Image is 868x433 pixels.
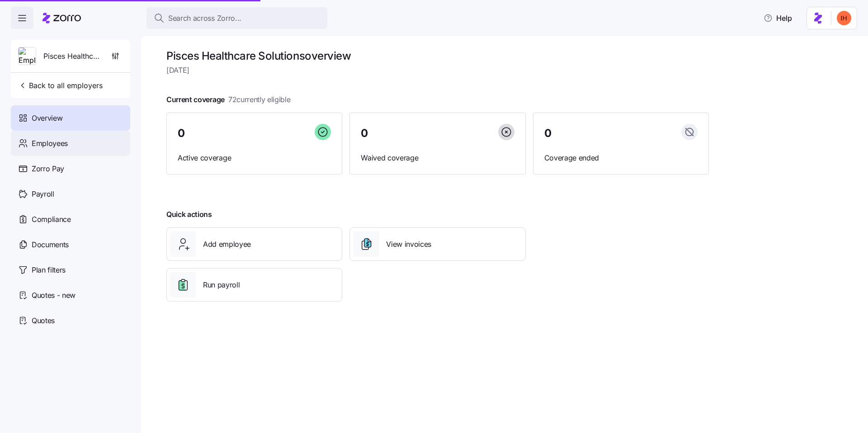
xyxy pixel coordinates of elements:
[178,128,185,139] span: 0
[11,207,130,232] a: Compliance
[756,9,799,27] button: Help
[544,152,698,164] span: Coverage ended
[166,209,212,220] span: Quick actions
[764,13,792,24] span: Help
[32,113,62,124] span: Overview
[178,152,331,164] span: Active coverage
[544,128,552,139] span: 0
[11,232,130,257] a: Documents
[32,214,71,225] span: Compliance
[166,49,709,63] h1: Pisces Healthcare Solutions overview
[361,152,514,164] span: Waived coverage
[11,131,130,156] a: Employees
[19,47,36,66] img: Employer logo
[203,279,240,291] span: Run payroll
[11,308,130,333] a: Quotes
[14,76,106,94] button: Back to all employers
[32,163,64,174] span: Zorro Pay
[166,94,291,105] span: Current coverage
[32,188,54,200] span: Payroll
[361,128,368,139] span: 0
[11,257,130,282] a: Plan filters
[146,7,327,29] button: Search across Zorro...
[32,290,75,301] span: Quotes - new
[32,315,55,326] span: Quotes
[837,11,851,25] img: f3711480c2c985a33e19d88a07d4c111
[203,239,251,250] span: Add employee
[228,94,291,105] span: 72 currently eligible
[11,105,130,131] a: Overview
[168,13,241,24] span: Search across Zorro...
[18,80,103,91] span: Back to all employers
[11,181,130,207] a: Payroll
[32,138,68,149] span: Employees
[11,156,130,181] a: Zorro Pay
[386,239,431,250] span: View invoices
[11,282,130,308] a: Quotes - new
[43,51,100,62] span: Pisces Healthcare Solutions
[32,239,69,250] span: Documents
[32,264,66,276] span: Plan filters
[166,65,709,76] span: [DATE]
